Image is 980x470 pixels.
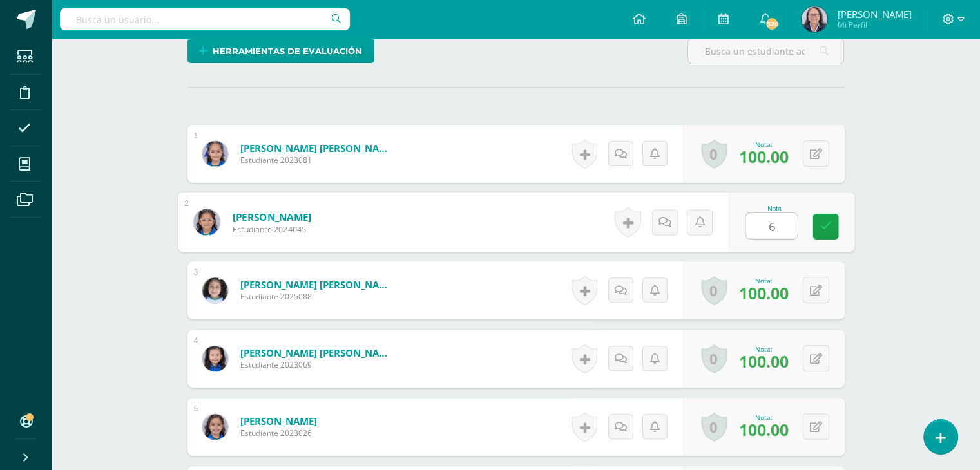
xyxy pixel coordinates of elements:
a: [PERSON_NAME] [PERSON_NAME] [240,142,395,155]
span: Mi Perfil [837,19,911,30]
div: Nota: [739,276,789,285]
span: Estudiante 2023081 [240,155,395,165]
img: 9a051294a574a26ca402aef8cdce5e7f.png [802,6,827,32]
input: 0-100.0 [745,213,797,239]
a: [PERSON_NAME] [232,210,311,223]
span: 320 [765,17,779,31]
div: Nota: [739,344,789,353]
span: 100.00 [739,350,789,372]
input: Busca un estudiante aquí... [688,39,843,64]
span: 100.00 [739,282,789,304]
a: 0 [701,139,727,169]
img: 9493649c9bceeaa1886e256f0fc15ecc.png [193,209,220,235]
span: Estudiante 2024045 [232,223,311,235]
input: Busca un usuario... [60,8,350,30]
a: 0 [701,276,727,305]
img: 2a7f3a7c9dc53034db7e088b0c046845.png [202,141,228,167]
span: [PERSON_NAME] [837,8,911,21]
span: 100.00 [739,146,789,167]
img: 669f0924832468a736df0dc6fc4004b8.png [202,414,228,440]
span: Estudiante 2023026 [240,428,317,438]
a: [PERSON_NAME] [PERSON_NAME] [240,346,395,359]
a: Herramientas de evaluación [187,38,374,63]
div: Nota: [739,413,789,422]
span: Estudiante 2025088 [240,291,395,302]
span: Estudiante 2023069 [240,359,395,370]
span: 100.00 [739,418,789,440]
a: [PERSON_NAME] [PERSON_NAME] [240,278,395,291]
a: 0 [701,344,727,373]
span: Herramientas de evaluación [213,39,362,63]
a: 0 [701,412,727,442]
img: 1182176ae4cdcb64f85fdb816c1a062b.png [202,277,228,303]
a: [PERSON_NAME] [240,415,317,428]
div: Nota [745,205,803,212]
img: eafee0ae790084d0d1221416d286fcc9.png [202,346,228,371]
div: Nota: [739,140,789,149]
